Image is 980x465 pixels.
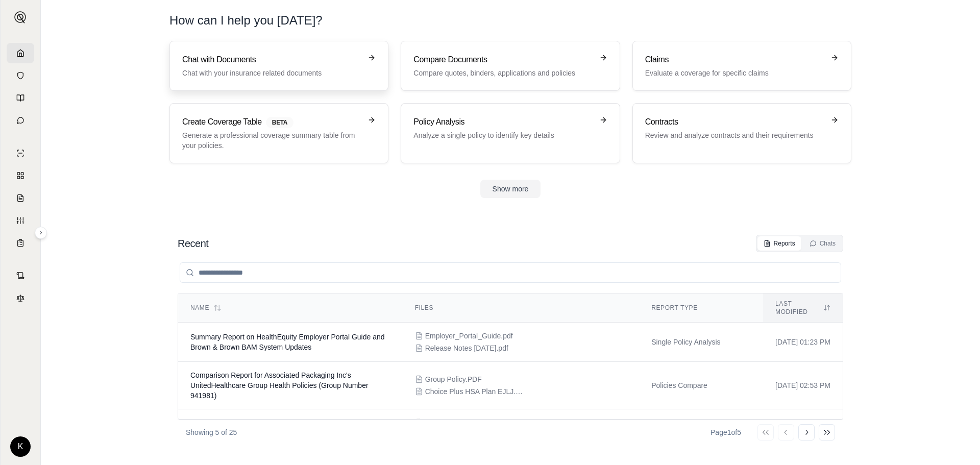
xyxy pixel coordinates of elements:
span: Choice Plus HSA Plan EJLJ.PDF [425,386,527,397]
button: Chats [803,236,842,251]
div: Reports [764,239,795,248]
div: Chats [810,239,836,248]
span: Release Notes 8.8.25.pdf [425,343,508,353]
a: ClaimsEvaluate a coverage for specific claims [632,41,851,91]
a: Documents Vault [7,65,34,86]
button: Reports [757,236,801,251]
h3: Compare Documents [413,54,593,66]
a: Legal Search Engine [7,288,34,308]
h3: Chat with Documents [182,54,361,66]
div: Last modified [775,300,830,316]
p: Chat with your insurance related documents [182,68,361,78]
a: Single Policy [7,143,34,163]
td: Policies Compare [639,409,763,449]
a: Coverage Table [7,233,34,253]
p: Generate a professional coverage summary table from your policies. [182,130,361,151]
div: K [10,436,31,457]
button: Expand sidebar [10,7,31,28]
td: Policies Compare [639,362,763,409]
a: Claim Coverage [7,188,34,208]
h3: Claims [645,54,824,66]
h3: Create Coverage Table [182,116,361,128]
a: Compare DocumentsCompare quotes, binders, applications and policies [401,41,620,91]
h1: How can I help you [DATE]? [169,12,851,29]
a: Custom Report [7,210,34,231]
h3: Contracts [645,116,824,128]
a: Chat with DocumentsChat with your insurance related documents [169,41,388,91]
img: Expand sidebar [14,11,27,23]
a: Prompt Library [7,88,34,108]
a: ContractsReview and analyze contracts and their requirements [632,103,851,163]
span: Summary Report on HealthEquity Employer Portal Guide and Brown & Brown BAM System Updates [190,333,385,351]
span: UHC Medical Surest FA7000 Summary.pdf [425,418,527,428]
p: Analyze a single policy to identify key details [413,130,593,140]
button: Expand sidebar [35,227,47,239]
a: Contract Analysis [7,265,34,286]
span: Comparison Report for Associated Packaging Inc's UnitedHealthcare Group Health Policies (Group Nu... [190,371,369,400]
h2: Recent [178,236,208,251]
span: BETA [266,117,293,128]
h3: Policy Analysis [413,116,593,128]
a: Home [7,43,34,63]
td: [DATE] 08:56 AM [763,409,843,449]
span: Employer_Portal_Guide.pdf [425,331,513,341]
td: [DATE] 01:23 PM [763,323,843,362]
a: Policy Comparisons [7,165,34,186]
div: Name [190,304,390,312]
td: [DATE] 02:53 PM [763,362,843,409]
a: Policy AnalysisAnalyze a single policy to identify key details [401,103,620,163]
div: Page 1 of 5 [710,427,741,437]
a: Create Coverage TableBETAGenerate a professional coverage summary table from your policies. [169,103,388,163]
th: Files [403,293,639,323]
a: Chat [7,110,34,131]
span: Group Policy.PDF [425,374,482,384]
p: Review and analyze contracts and their requirements [645,130,824,140]
td: Single Policy Analysis [639,323,763,362]
p: Compare quotes, binders, applications and policies [413,68,593,78]
button: Show more [480,180,541,198]
th: Report Type [639,293,763,323]
p: Evaluate a coverage for specific claims [645,68,824,78]
p: Showing 5 of 25 [186,427,237,437]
